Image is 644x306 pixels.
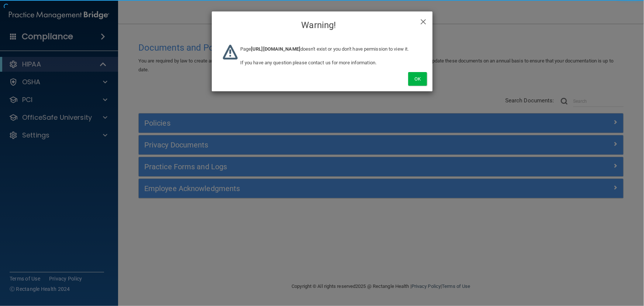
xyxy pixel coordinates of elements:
img: warning-logo.669c17dd.png [223,45,238,59]
h4: Warning! [217,17,427,33]
p: Page doesn't exist or you don't have permission to view it. [240,45,421,54]
p: If you have any question please contact us for more information. [240,58,421,67]
b: [URL][DOMAIN_NAME] [251,46,300,52]
span: × [420,13,427,28]
button: Ok [408,72,427,86]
